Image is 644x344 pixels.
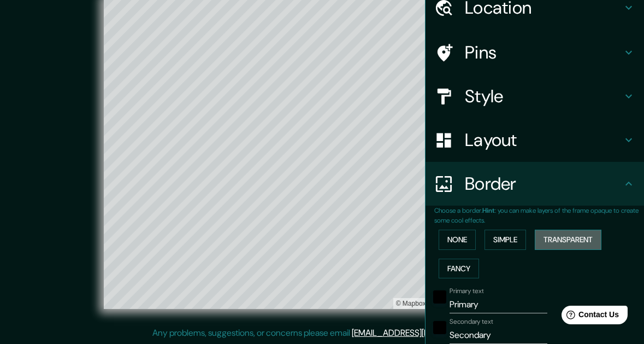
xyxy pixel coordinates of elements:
div: Style [426,74,644,118]
a: [EMAIL_ADDRESS][DOMAIN_NAME] [352,327,487,339]
button: black [433,321,446,334]
div: Pins [426,31,644,74]
button: Simple [485,230,526,250]
button: Fancy [439,259,479,279]
button: None [439,230,476,250]
p: Choose a border. : you can make layers of the frame opaque to create some cool effects. [434,206,644,225]
label: Primary text [450,287,483,296]
h4: Style [465,85,622,107]
button: black [433,290,446,304]
a: Mapbox [396,300,426,307]
h4: Border [465,173,622,195]
h4: Pins [465,42,622,63]
div: Border [426,162,644,206]
p: Any problems, suggestions, or concerns please email . [152,326,488,340]
iframe: Help widget launcher [547,301,632,332]
label: Secondary text [450,317,493,326]
h4: Layout [465,129,622,151]
button: Transparent [535,230,601,250]
b: Hint [482,206,495,215]
div: Layout [426,118,644,162]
